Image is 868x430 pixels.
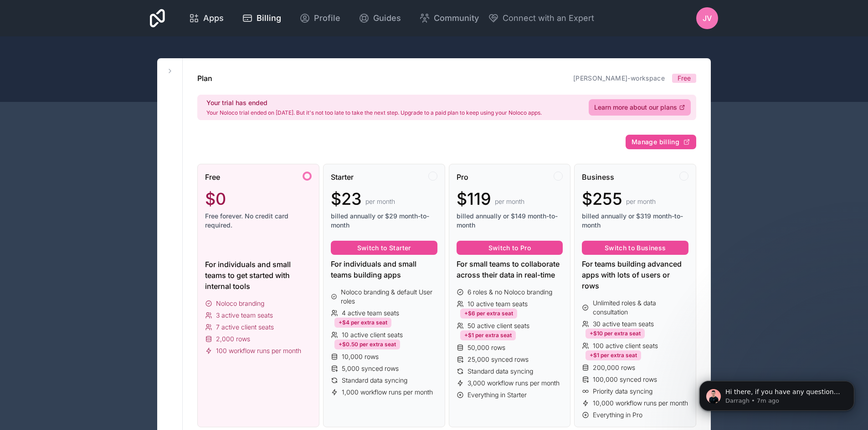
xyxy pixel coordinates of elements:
span: 25,000 synced rows [467,355,529,364]
div: +$10 per extra seat [586,329,645,339]
button: Switch to Business [582,241,688,255]
span: 100,000 synced rows [593,375,657,384]
button: Connect with an Expert [488,12,594,25]
span: per month [626,197,656,206]
span: 50 active client seats [467,321,529,330]
div: For individuals and small teams building apps [331,258,437,280]
span: Pro [457,172,468,182]
span: Apps [203,12,224,25]
span: Standard data syncing [342,376,407,385]
span: Standard data syncing [467,367,533,376]
span: billed annually or $319 month-to-month [582,212,688,230]
span: 3 active team seats [216,311,273,320]
span: Billing [257,12,281,25]
span: Manage billing [632,138,679,146]
span: 7 active client seats [216,323,274,332]
span: per month [495,197,524,206]
span: Free forever. No credit card required. [205,212,312,230]
span: Priority data syncing [593,387,652,396]
span: 100 active client seats [593,341,658,350]
div: +$4 per extra seat [334,318,391,328]
div: +$0.50 per extra seat [334,339,400,349]
a: Billing [235,8,288,28]
span: 4 active team seats [342,309,399,318]
iframe: Intercom notifications message [686,362,868,425]
span: Learn more about our plans [594,103,677,112]
span: Noloco branding [216,299,264,308]
span: per month [365,197,395,206]
span: Starter [331,172,354,182]
span: 100 workflow runs per month [216,346,301,355]
div: For small teams to collaborate across their data in real-time [457,258,563,280]
a: [PERSON_NAME]-workspace [573,74,665,82]
span: Guides [373,12,401,25]
p: Your Noloco trial ended on [DATE]. But it's not too late to take the next step. Upgrade to a paid... [206,109,542,116]
span: Free [205,172,220,182]
span: Noloco branding & default User roles [341,288,437,306]
span: JV [703,13,712,24]
span: Community [434,12,479,25]
button: Switch to Pro [457,241,563,255]
span: 10,000 workflow runs per month [593,399,688,408]
a: Guides [351,8,408,28]
span: 10 active client seats [342,330,403,339]
span: 5,000 synced rows [342,364,399,373]
a: Learn more about our plans [589,99,691,116]
span: 200,000 rows [593,363,635,372]
span: Business [582,172,614,182]
span: 3,000 workflow runs per month [467,379,560,388]
span: 6 roles & no Noloco branding [467,288,552,297]
span: 1,000 workflow runs per month [342,388,433,397]
span: $0 [205,190,226,208]
span: Profile [314,12,340,25]
a: Apps [181,8,231,28]
span: Connect with an Expert [503,12,594,25]
span: 10 active team seats [467,299,528,309]
span: billed annually or $29 month-to-month [331,212,437,230]
span: 2,000 rows [216,334,250,344]
span: $119 [457,190,491,208]
a: Profile [292,8,348,28]
a: Community [412,8,486,28]
span: Unlimited roles & data consultation [593,298,688,317]
div: +$1 per extra seat [586,350,641,360]
button: Switch to Starter [331,241,437,255]
div: For individuals and small teams to get started with internal tools [205,259,312,292]
button: Manage billing [626,135,696,149]
span: billed annually or $149 month-to-month [457,212,563,230]
div: For teams building advanced apps with lots of users or rows [582,258,688,291]
span: $255 [582,190,622,208]
span: Free [678,74,691,83]
span: $23 [331,190,362,208]
span: 50,000 rows [467,343,505,352]
h2: Your trial has ended [206,98,542,107]
h1: Plan [197,73,212,84]
span: Everything in Pro [593,410,642,420]
span: 30 active team seats [593,319,654,329]
span: Everything in Starter [467,390,527,400]
span: 10,000 rows [342,352,379,361]
div: +$6 per extra seat [460,309,517,319]
div: +$1 per extra seat [460,330,516,340]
